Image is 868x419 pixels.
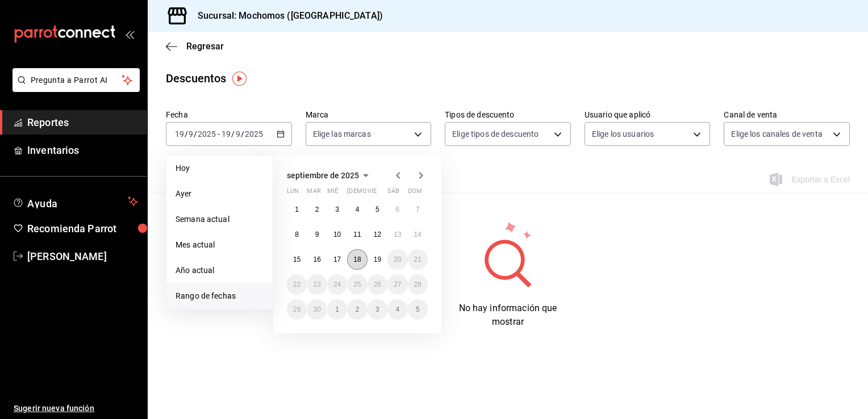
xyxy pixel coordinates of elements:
[287,299,307,320] button: 29 de septiembre de 2025
[244,129,264,139] input: ----
[347,274,367,295] button: 25 de septiembre de 2025
[197,129,216,139] input: ----
[176,265,264,276] span: Año actual
[313,128,371,140] span: Elige las marcas
[315,206,319,213] abbr: 2 de septiembre de 2025
[394,280,401,288] abbr: 27 de septiembre de 2025
[176,239,264,251] span: Mes actual
[194,129,197,139] span: /
[287,169,373,182] button: septiembre de 2025
[327,187,338,199] abbr: miércoles
[232,72,247,86] img: Tooltip marker
[333,255,341,263] abbr: 17 de septiembre de 2025
[307,274,327,295] button: 23 de septiembre de 2025
[27,249,138,264] span: [PERSON_NAME]
[8,82,140,94] a: Pregunta a Parrot AI
[368,224,387,245] button: 12 de septiembre de 2025
[395,206,399,213] abbr: 6 de septiembre de 2025
[408,224,428,245] button: 14 de septiembre de 2025
[313,280,320,288] abbr: 23 de septiembre de 2025
[356,206,360,213] abbr: 4 de septiembre de 2025
[327,274,347,295] button: 24 de septiembre de 2025
[731,128,822,140] span: Elige los canales de venta
[295,206,299,213] abbr: 1 de septiembre de 2025
[221,129,231,139] input: --
[315,231,319,238] abbr: 9 de septiembre de 2025
[374,231,381,238] abbr: 12 de septiembre de 2025
[585,111,711,119] label: Usuario que aplicó
[27,143,138,158] span: Inventarios
[387,224,407,245] button: 13 de septiembre de 2025
[287,199,307,220] button: 1 de septiembre de 2025
[327,224,347,245] button: 10 de septiembre de 2025
[333,280,341,288] abbr: 24 de septiembre de 2025
[174,129,185,139] input: --
[12,68,140,92] button: Pregunta a Parrot AI
[333,231,341,238] abbr: 10 de septiembre de 2025
[166,70,226,87] div: Descuentos
[287,187,299,199] abbr: lunes
[347,249,367,270] button: 18 de septiembre de 2025
[347,224,367,245] button: 11 de septiembre de 2025
[218,129,220,139] span: -
[241,129,244,139] span: /
[176,213,264,225] span: Semana actual
[176,290,264,302] span: Rango de fechas
[307,299,327,320] button: 30 de septiembre de 2025
[307,199,327,220] button: 2 de septiembre de 2025
[414,255,422,263] abbr: 21 de septiembre de 2025
[368,299,387,320] button: 3 de octubre de 2025
[313,255,320,263] abbr: 16 de septiembre de 2025
[375,305,379,313] abbr: 3 de octubre de 2025
[353,255,361,263] abbr: 18 de septiembre de 2025
[327,199,347,220] button: 3 de septiembre de 2025
[186,41,224,52] span: Regresar
[347,299,367,320] button: 2 de octubre de 2025
[176,162,264,174] span: Hoy
[387,199,407,220] button: 6 de septiembre de 2025
[387,299,407,320] button: 4 de octubre de 2025
[416,206,420,213] abbr: 7 de septiembre de 2025
[592,128,654,140] span: Elige los usuarios
[368,249,387,270] button: 19 de septiembre de 2025
[14,403,138,414] span: Sugerir nueva función
[287,224,307,245] button: 8 de septiembre de 2025
[306,111,432,119] label: Marca
[189,9,383,23] h3: Sucursal: Mochomos ([GEOGRAPHIC_DATA])
[459,303,557,327] span: No hay información que mostrar
[375,206,379,213] abbr: 5 de septiembre de 2025
[31,74,122,86] span: Pregunta a Parrot AI
[414,280,422,288] abbr: 28 de septiembre de 2025
[395,305,399,313] abbr: 4 de octubre de 2025
[287,274,307,295] button: 22 de septiembre de 2025
[387,249,407,270] button: 20 de septiembre de 2025
[307,187,320,199] abbr: martes
[287,249,307,270] button: 15 de septiembre de 2025
[387,187,399,199] abbr: sábado
[387,274,407,295] button: 27 de septiembre de 2025
[408,187,422,199] abbr: domingo
[408,249,428,270] button: 21 de septiembre de 2025
[408,199,428,220] button: 7 de septiembre de 2025
[231,129,235,139] span: /
[356,305,360,313] abbr: 2 de octubre de 2025
[327,249,347,270] button: 17 de septiembre de 2025
[166,41,224,52] button: Regresar
[452,128,539,140] span: Elige tipos de descuento
[27,221,138,236] span: Recomienda Parrot
[394,231,401,238] abbr: 13 de septiembre de 2025
[408,299,428,320] button: 5 de octubre de 2025
[724,111,850,119] label: Canal de venta
[176,188,264,200] span: Ayer
[295,231,299,238] abbr: 8 de septiembre de 2025
[293,255,301,263] abbr: 15 de septiembre de 2025
[368,199,387,220] button: 5 de septiembre de 2025
[335,206,339,213] abbr: 3 de septiembre de 2025
[408,274,428,295] button: 28 de septiembre de 2025
[307,224,327,245] button: 9 de septiembre de 2025
[293,280,301,288] abbr: 22 de septiembre de 2025
[374,280,381,288] abbr: 26 de septiembre de 2025
[313,305,320,313] abbr: 30 de septiembre de 2025
[368,187,377,199] abbr: viernes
